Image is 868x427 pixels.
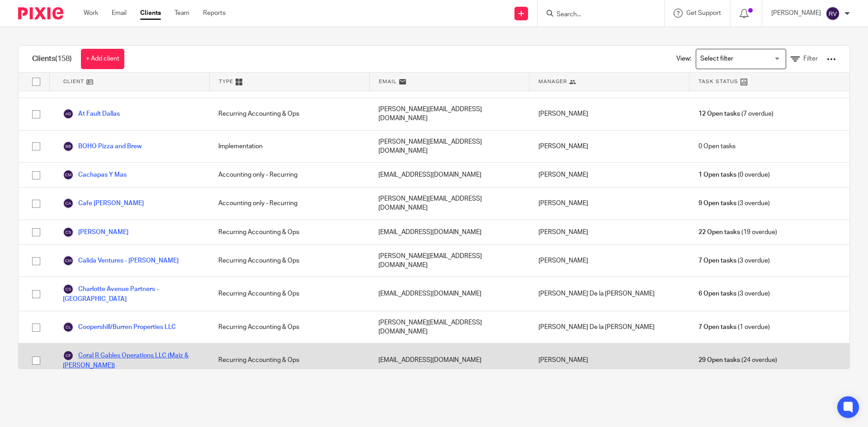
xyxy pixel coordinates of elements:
img: Pixie [18,7,63,19]
span: Get Support [686,10,721,16]
a: + Add client [81,49,124,69]
a: Cafe [PERSON_NAME] [63,198,144,209]
input: Search [556,11,637,19]
a: Coral R Gables Operations LLC (Maiz & [PERSON_NAME]) [63,350,200,370]
span: (7 overdue) [698,109,774,118]
div: [PERSON_NAME] [529,98,689,130]
img: svg%3E [63,284,74,295]
span: 12 Open tasks [698,109,740,118]
span: (0 overdue) [698,170,770,179]
a: Coopershill/Burren Properties LLC [63,322,176,333]
div: Recurring Accounting & Ops [209,277,369,310]
a: BOHO Pizza and Brew [63,141,142,152]
a: Work [84,9,98,18]
div: Search for option [696,49,786,69]
div: Implementation [209,131,369,163]
a: At Fault Dallas [63,108,120,119]
a: Email [112,9,127,18]
img: svg%3E [63,141,74,152]
span: (19 overdue) [698,228,777,237]
div: Recurring Accounting & Ops [209,98,369,130]
img: svg%3E [63,227,74,238]
img: svg%3E [63,350,74,361]
a: Clients [140,9,161,18]
span: 9 Open tasks [698,199,736,208]
span: 7 Open tasks [698,323,736,332]
h1: Clients [32,54,72,64]
div: [PERSON_NAME] [529,220,689,244]
input: Select all [28,73,45,90]
div: [PERSON_NAME] [529,343,689,377]
span: (3 overdue) [698,289,770,298]
div: [PERSON_NAME] De la [PERSON_NAME] [529,311,689,343]
div: [EMAIL_ADDRESS][DOMAIN_NAME] [369,163,529,187]
input: Search for option [697,51,781,67]
span: Manager [538,78,567,85]
div: [PERSON_NAME][EMAIL_ADDRESS][DOMAIN_NAME] [369,188,529,220]
span: (3 overdue) [698,199,770,208]
a: Calida Ventures - [PERSON_NAME] [63,255,179,266]
div: [PERSON_NAME] [529,188,689,220]
div: [PERSON_NAME][EMAIL_ADDRESS][DOMAIN_NAME] [369,245,529,277]
span: (3 overdue) [698,256,770,265]
div: [PERSON_NAME][EMAIL_ADDRESS][DOMAIN_NAME] [369,131,529,163]
p: [PERSON_NAME] [771,9,821,18]
span: 22 Open tasks [698,228,740,237]
span: (1 overdue) [698,323,770,332]
a: Reports [203,9,226,18]
img: svg%3E [63,255,74,266]
div: Accounting only - Recurring [209,188,369,220]
span: Type [219,78,233,85]
div: Recurring Accounting & Ops [209,245,369,277]
span: 7 Open tasks [698,256,736,265]
div: [PERSON_NAME] [529,131,689,163]
img: svg%3E [826,6,840,21]
div: Accounting only - Recurring [209,163,369,187]
a: Cachapas Y Mas [63,169,127,180]
div: [EMAIL_ADDRESS][DOMAIN_NAME] [369,277,529,310]
span: 29 Open tasks [698,356,740,365]
div: [PERSON_NAME] [529,163,689,187]
img: svg%3E [63,198,74,209]
div: Recurring Accounting & Ops [209,220,369,244]
span: (158) [55,55,72,62]
div: [EMAIL_ADDRESS][DOMAIN_NAME] [369,343,529,377]
img: svg%3E [63,108,74,119]
a: Charlotte Avenue Partners - [GEOGRAPHIC_DATA] [63,284,200,304]
a: Team [175,9,189,18]
div: Recurring Accounting & Ops [209,343,369,377]
span: 6 Open tasks [698,289,736,298]
div: [PERSON_NAME][EMAIL_ADDRESS][DOMAIN_NAME] [369,98,529,130]
div: View: [663,46,836,72]
img: svg%3E [63,169,74,180]
div: [PERSON_NAME] De la [PERSON_NAME] [529,277,689,310]
div: [PERSON_NAME][EMAIL_ADDRESS][DOMAIN_NAME] [369,311,529,343]
span: (24 overdue) [698,356,777,365]
div: [PERSON_NAME] [529,245,689,277]
span: Task Status [698,78,738,85]
span: Email [379,78,397,85]
img: svg%3E [63,322,74,333]
span: 0 Open tasks [698,142,736,151]
span: Client [63,78,84,85]
a: [PERSON_NAME] [63,227,128,238]
span: Filter [803,56,818,62]
div: Recurring Accounting & Ops [209,311,369,343]
div: [EMAIL_ADDRESS][DOMAIN_NAME] [369,220,529,244]
span: 1 Open tasks [698,170,736,179]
